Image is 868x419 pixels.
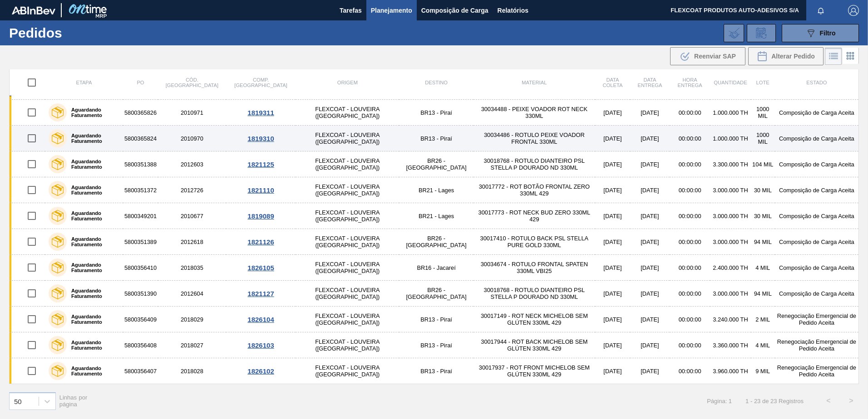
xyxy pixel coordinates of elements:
img: Logout [848,5,859,16]
label: Aguardando Faturamento [67,159,119,170]
span: Lote [756,80,769,85]
td: [DATE] [630,100,670,126]
td: Composição de Carga Aceita [775,151,859,177]
td: 1000 MIL [751,126,775,151]
td: BR21 - Lages [399,177,473,203]
td: 30 MIL [751,177,775,203]
div: Visão em Lista [825,48,842,65]
td: [DATE] [630,281,670,307]
td: FLEXCOAT - LOUVEIRA ([GEOGRAPHIC_DATA]) [296,126,399,151]
td: FLEXCOAT - LOUVEIRA ([GEOGRAPHIC_DATA]) [296,332,399,358]
td: [DATE] [595,177,630,203]
a: Aguardando Faturamento58003513902012604FLEXCOAT - LOUVEIRA ([GEOGRAPHIC_DATA])BR26 - [GEOGRAPHIC_... [10,281,859,307]
td: 5800351372 [123,177,158,203]
td: BR13 - Piraí [399,100,473,126]
td: 3.240.000 TH [710,307,750,332]
td: 30017772 - ROT BOTÃO FRONTAL ZERO 330ML 429 [473,177,595,203]
td: 30018768 - ROTULO DIANTEIRO PSL STELLA P DOURADO ND 330ML [473,281,595,307]
img: TNhmsLtSVTkK8tSr43FrP2fwEKptu5GPRR3wAAAABJRU5ErkJggg== [12,6,55,15]
span: Origem [337,80,358,85]
a: Aguardando Faturamento58003564102018035FLEXCOAT - LOUVEIRA ([GEOGRAPHIC_DATA])BR16 - Jacareí30034... [10,255,859,281]
td: Composição de Carga Aceita [775,255,859,281]
td: 2018027 [158,332,226,358]
td: 1000 MIL [751,100,775,126]
span: Reenviar SAP [694,53,736,60]
td: 5800351390 [123,281,158,307]
td: 00:00:00 [670,307,710,332]
td: BR13 - Piraí [399,126,473,151]
div: 1826102 [227,367,295,375]
span: Data entrega [637,77,662,88]
td: 5800365826 [123,100,158,126]
a: Aguardando Faturamento58003492012010677FLEXCOAT - LOUVEIRA ([GEOGRAPHIC_DATA])BR21 - Lages3001777... [10,203,859,229]
td: [DATE] [630,255,670,281]
td: BR26 - [GEOGRAPHIC_DATA] [399,151,473,177]
td: FLEXCOAT - LOUVEIRA ([GEOGRAPHIC_DATA]) [296,307,399,332]
td: FLEXCOAT - LOUVEIRA ([GEOGRAPHIC_DATA]) [296,100,399,126]
td: [DATE] [595,281,630,307]
div: 1819311 [227,109,295,117]
td: 00:00:00 [670,203,710,229]
td: 30017149 - ROT NECK MICHELOB SEM GLÚTEN 330ML 429 [473,307,595,332]
td: Renegociação Emergencial de Pedido Aceita [775,358,859,384]
td: 30 MIL [751,203,775,229]
div: Importar Negociações dos Pedidos [724,24,744,42]
td: BR13 - Piraí [399,307,473,332]
span: Relatórios [498,5,528,16]
span: Composição de Carga [421,5,488,16]
span: Alterar Pedido [771,53,815,60]
label: Aguardando Faturamento [67,262,119,273]
td: [DATE] [595,332,630,358]
td: 30034674 - ROTULO FRONTAL SPATEN 330ML VBI25 [473,255,595,281]
span: PO [137,80,144,85]
div: Solicitação de Revisão de Pedidos [747,24,776,42]
span: Destino [425,80,448,85]
td: [DATE] [630,332,670,358]
a: Aguardando Faturamento58003513722012726FLEXCOAT - LOUVEIRA ([GEOGRAPHIC_DATA])BR21 - Lages3001777... [10,177,859,203]
td: BR13 - Piraí [399,332,473,358]
label: Aguardando Faturamento [67,185,119,195]
td: [DATE] [630,307,670,332]
td: FLEXCOAT - LOUVEIRA ([GEOGRAPHIC_DATA]) [296,281,399,307]
td: 00:00:00 [670,126,710,151]
td: 2012618 [158,229,226,255]
td: 1.000.000 TH [710,126,750,151]
a: Aguardando Faturamento58003564072018028FLEXCOAT - LOUVEIRA ([GEOGRAPHIC_DATA])BR13 - Piraí3001793... [10,358,859,384]
div: 1826104 [227,316,295,323]
td: Composição de Carga Aceita [775,126,859,151]
td: 2012603 [158,151,226,177]
td: 30017773 - ROT NECK BUD ZERO 330ML 429 [473,203,595,229]
div: 1821126 [227,238,295,246]
td: BR16 - Jacareí [399,255,473,281]
label: Aguardando Faturamento [67,210,119,221]
td: [DATE] [595,203,630,229]
span: Página: 1 [707,398,732,404]
td: 1.000.000 TH [710,100,750,126]
td: 00:00:00 [670,255,710,281]
td: [DATE] [595,358,630,384]
td: 5800356410 [123,255,158,281]
div: 1821125 [227,161,295,168]
span: Filtro [820,29,836,37]
td: 00:00:00 [670,332,710,358]
td: 94 MIL [751,281,775,307]
td: Renegociação Emergencial de Pedido Aceita [775,332,859,358]
td: 30017937 - ROT FRONT MICHELOB SEM GLÚTEN 330ML 429 [473,358,595,384]
td: 5800365824 [123,126,158,151]
div: Reenviar SAP [670,47,745,65]
button: Filtro [782,24,859,42]
label: Aguardando Faturamento [67,236,119,247]
a: Aguardando Faturamento58003658242010970FLEXCOAT - LOUVEIRA ([GEOGRAPHIC_DATA])BR13 - Piraí3003448... [10,126,859,151]
a: Aguardando Faturamento58003513892012618FLEXCOAT - LOUVEIRA ([GEOGRAPHIC_DATA])BR26 - [GEOGRAPHIC_... [10,229,859,255]
td: Composição de Carga Aceita [775,203,859,229]
button: Alterar Pedido [748,47,824,65]
td: FLEXCOAT - LOUVEIRA ([GEOGRAPHIC_DATA]) [296,229,399,255]
td: 94 MIL [751,229,775,255]
td: [DATE] [630,151,670,177]
td: 4 MIL [751,332,775,358]
td: 30017944 - ROT BACK MICHELOB SEM GLÚTEN 330ML 429 [473,332,595,358]
td: 9 MIL [751,358,775,384]
button: > [840,390,863,412]
td: 104 MIL [751,151,775,177]
a: Aguardando Faturamento58003564092018029FLEXCOAT - LOUVEIRA ([GEOGRAPHIC_DATA])BR13 - Piraí3001714... [10,307,859,332]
